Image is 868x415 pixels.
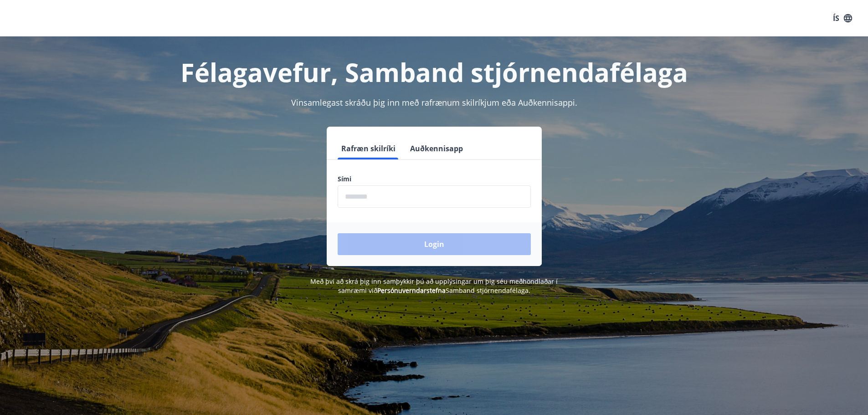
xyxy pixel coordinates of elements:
button: Rafræn skilríki [338,138,399,159]
label: Sími [338,174,531,184]
span: Með því að skrá þig inn samþykkir þú að upplýsingar um þig séu meðhöndlaðar í samræmi við Samband... [310,277,558,295]
button: ÍS [828,10,857,26]
a: Persónuverndarstefna [377,286,446,295]
h1: Félagavefur, Samband stjórnendafélaga [117,55,751,89]
span: Vinsamlegast skráðu þig inn með rafrænum skilríkjum eða Auðkennisappi. [291,97,577,108]
button: Auðkennisapp [406,138,467,159]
